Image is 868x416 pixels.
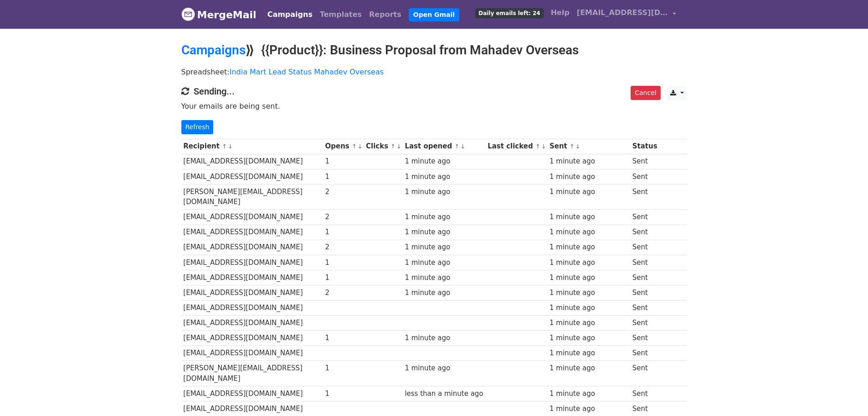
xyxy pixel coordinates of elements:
a: India Mart Lead Status Mahadev Overseas [230,68,384,76]
div: 1 minute ago [550,227,628,237]
div: 1 minute ago [405,363,483,374]
td: [EMAIL_ADDRESS][DOMAIN_NAME] [181,346,323,361]
a: ↑ [222,143,227,150]
div: 1 minute ago [550,404,628,414]
div: 1 [325,333,361,343]
a: ↑ [390,143,395,150]
td: Sent [630,154,659,169]
div: 1 minute ago [550,172,628,182]
td: [EMAIL_ADDRESS][DOMAIN_NAME] [181,154,323,169]
td: [EMAIL_ADDRESS][DOMAIN_NAME] [181,240,323,255]
td: [EMAIL_ADDRESS][DOMAIN_NAME] [181,386,323,401]
a: ↑ [352,143,357,150]
a: Open Gmail [409,8,459,21]
div: 1 minute ago [405,172,483,182]
div: 1 minute ago [405,227,483,237]
div: 1 minute ago [550,242,628,253]
a: Daily emails left: 24 [472,4,547,22]
div: 1 minute ago [550,333,628,343]
td: Sent [630,331,659,346]
a: Templates [316,5,365,24]
div: less than a minute ago [405,389,483,399]
td: [EMAIL_ADDRESS][DOMAIN_NAME] [181,255,323,270]
a: ↓ [575,143,580,150]
div: 1 [325,156,361,167]
div: 1 minute ago [405,258,483,268]
th: Clicks [364,139,402,154]
a: ↑ [535,143,540,150]
td: Sent [630,300,659,316]
div: 2 [325,242,361,253]
div: 1 minute ago [405,242,483,253]
a: ↓ [460,143,465,150]
td: [EMAIL_ADDRESS][DOMAIN_NAME] [181,331,323,346]
td: [EMAIL_ADDRESS][DOMAIN_NAME] [181,210,323,225]
div: 1 minute ago [550,348,628,358]
td: Sent [630,210,659,225]
a: ↓ [396,143,401,150]
td: Sent [630,361,659,386]
div: 1 minute ago [550,389,628,399]
span: [EMAIL_ADDRESS][DOMAIN_NAME] [577,7,668,18]
td: Sent [630,316,659,331]
td: [PERSON_NAME][EMAIL_ADDRESS][DOMAIN_NAME] [181,361,323,386]
td: [EMAIL_ADDRESS][DOMAIN_NAME] [181,285,323,300]
a: Campaigns [181,42,246,58]
div: 1 minute ago [550,363,628,374]
div: 1 minute ago [405,333,483,343]
div: 1 minute ago [550,156,628,167]
td: Sent [630,169,659,184]
a: [EMAIL_ADDRESS][DOMAIN_NAME] [573,4,680,25]
a: ↓ [541,143,546,150]
div: 1 minute ago [550,303,628,313]
p: Spreadsheet: [181,67,687,77]
td: Sent [630,225,659,240]
img: MergeMail logo [181,7,195,21]
th: Recipient [181,139,323,154]
td: [EMAIL_ADDRESS][DOMAIN_NAME] [181,316,323,331]
td: Sent [630,184,659,210]
div: 1 [325,273,361,283]
a: MergeMail [181,5,257,24]
div: 1 minute ago [405,156,483,167]
div: 1 minute ago [550,187,628,197]
div: 2 [325,212,361,222]
p: Your emails are being sent. [181,101,687,111]
td: Sent [630,240,659,255]
th: Opens [323,139,364,154]
td: Sent [630,270,659,285]
td: [PERSON_NAME][EMAIL_ADDRESS][DOMAIN_NAME] [181,184,323,210]
a: ↓ [228,143,233,150]
div: 2 [325,187,361,197]
td: Sent [630,386,659,401]
td: Sent [630,255,659,270]
div: 1 [325,172,361,182]
td: Sent [630,346,659,361]
div: 1 minute ago [550,258,628,268]
th: Last clicked [485,139,547,154]
div: 1 minute ago [550,273,628,283]
div: 1 minute ago [405,288,483,298]
div: 1 minute ago [550,288,628,298]
td: [EMAIL_ADDRESS][DOMAIN_NAME] [181,300,323,316]
th: Last opened [403,139,486,154]
a: Reports [365,5,405,24]
div: 1 [325,363,361,374]
div: 1 minute ago [550,212,628,222]
td: [EMAIL_ADDRESS][DOMAIN_NAME] [181,225,323,240]
a: Help [547,4,573,22]
th: Status [630,139,659,154]
td: [EMAIL_ADDRESS][DOMAIN_NAME] [181,169,323,184]
td: [EMAIL_ADDRESS][DOMAIN_NAME] [181,270,323,285]
h4: Sending... [181,86,687,97]
div: 1 minute ago [405,187,483,197]
td: Sent [630,285,659,300]
div: 1 minute ago [405,273,483,283]
div: 1 [325,389,361,399]
div: 1 [325,227,361,237]
div: 1 minute ago [550,318,628,328]
th: Sent [547,139,630,154]
h2: ⟫ {{Product}}: Business Proposal from Mahadev Overseas [181,42,687,58]
div: 2 [325,288,361,298]
span: Daily emails left: 24 [475,8,543,18]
